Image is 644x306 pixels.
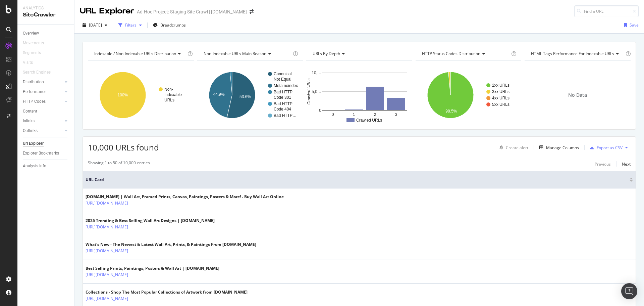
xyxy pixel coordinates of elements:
[332,112,334,117] text: 0
[164,98,174,102] text: URLs
[506,145,528,150] div: Create alert
[274,77,291,82] text: Not Equal
[492,96,509,100] text: 4xx URLs
[86,218,215,224] div: 2025 Trending & Best Selling Wall Art Designs | [DOMAIN_NAME]
[319,108,322,113] text: 0
[23,59,33,66] div: Visits
[164,87,173,92] text: Non-
[422,51,480,56] span: HTTP Status Codes Distribution
[23,49,41,56] div: Segments
[23,150,59,157] div: Explorer Bookmarks
[595,160,611,168] button: Previous
[23,5,69,11] div: Analytics
[492,89,509,94] text: 3xx URLs
[23,140,44,147] div: Url Explorer
[125,22,137,28] div: Filters
[621,283,637,299] div: Open Intercom Messenger
[356,118,382,123] text: Crawled URLs
[416,66,522,124] svg: A chart.
[86,177,628,183] span: URL Card
[274,72,291,76] text: Canonical
[23,140,69,147] a: Url Explorer
[395,112,397,117] text: 3
[23,98,46,105] div: HTTP Codes
[492,102,509,107] text: 5xx URLs
[23,88,46,95] div: Performance
[306,66,412,124] svg: A chart.
[531,51,614,56] span: HTML Tags Performance for Indexable URLs
[622,161,631,167] div: Next
[445,109,457,114] text: 98.5%
[86,224,128,230] a: [URL][DOMAIN_NAME]
[88,160,150,168] div: Showing 1 to 50 of 10,000 entries
[80,20,110,31] button: [DATE]
[204,51,266,56] span: Non-Indexable URLs Main Reason
[274,101,292,106] text: Bad HTTP
[94,51,176,56] span: Indexable / Non-Indexable URLs distribution
[312,89,322,94] text: 5,0…
[274,90,292,94] text: Bad HTTP
[23,163,46,170] div: Analysis Info
[93,48,186,59] h4: Indexable / Non-Indexable URLs Distribution
[23,49,48,56] a: Segments
[86,295,128,302] a: [URL][DOMAIN_NAME]
[630,22,639,28] div: Save
[274,95,291,100] text: Code 301
[274,113,297,118] text: Bad HTTP…
[23,108,69,115] a: Content
[497,142,528,153] button: Create alert
[421,48,510,59] h4: HTTP Status Codes Distribution
[537,143,579,151] button: Manage Columns
[86,242,256,248] div: What's New - The Newest & Latest Wall Art, Prints, & Paintings From [DOMAIN_NAME]
[164,92,182,97] text: Indexable
[89,22,102,28] span: 2025 Oct. 1st
[150,20,189,31] button: Breadcrumbs
[312,71,322,75] text: 10,…
[23,150,69,157] a: Explorer Bookmarks
[86,289,248,295] div: Collections - Shop The Most Popular Collections of Artwork from [DOMAIN_NAME]
[250,9,254,14] div: arrow-right-arrow-left
[568,92,587,98] span: No Data
[313,51,340,56] span: URLs by Depth
[622,160,631,168] button: Next
[492,83,509,88] text: 2xx URLs
[23,118,35,125] div: Inlinks
[86,265,219,271] div: Best Selling Prints, Paintings, Posters & Wall Art | [DOMAIN_NAME]
[23,79,63,86] a: Distribution
[311,48,406,59] h4: URLs by Depth
[86,200,128,207] a: [URL][DOMAIN_NAME]
[353,112,355,117] text: 1
[213,92,224,97] text: 44.9%
[202,48,292,59] h4: Non-Indexable URLs Main Reason
[86,248,128,254] a: [URL][DOMAIN_NAME]
[23,40,44,47] div: Movements
[23,118,63,125] a: Inlinks
[239,94,251,99] text: 53.6%
[23,98,63,105] a: HTTP Codes
[23,30,69,37] a: Overview
[23,163,69,170] a: Analysis Info
[80,5,134,17] div: URL Explorer
[587,142,623,153] button: Export as CSV
[23,127,63,134] a: Outlinks
[23,69,57,76] a: Search Engines
[595,161,611,167] div: Previous
[23,108,37,115] div: Content
[23,88,63,95] a: Performance
[86,194,284,200] div: [DOMAIN_NAME] | Wall Art, Framed Prints, Canvas, Paintings, Posters & More! - Buy Wall Art Online
[88,142,159,153] span: 10,000 URLs found
[116,20,145,31] button: Filters
[530,48,624,59] h4: HTML Tags Performance for Indexable URLs
[86,271,128,278] a: [URL][DOMAIN_NAME]
[88,66,194,124] div: A chart.
[197,66,303,124] svg: A chart.
[621,20,639,31] button: Save
[574,5,639,17] input: Find a URL
[274,107,291,112] text: Code 404
[23,127,38,134] div: Outlinks
[23,11,69,19] div: SiteCrawler
[23,40,51,47] a: Movements
[160,22,186,28] span: Breadcrumbs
